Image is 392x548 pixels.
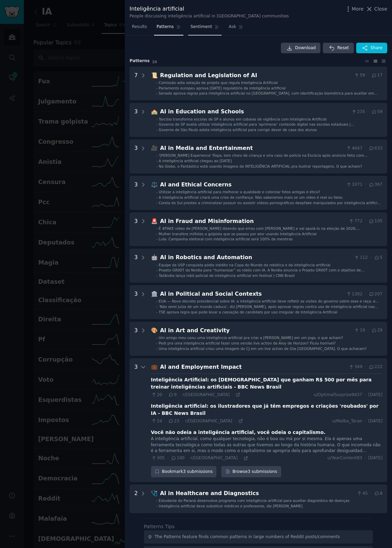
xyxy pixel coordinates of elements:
[365,392,366,398] span: ·
[179,392,180,397] span: ·
[356,43,387,54] button: Share
[159,201,381,210] span: Coreia do Sul prestes a criminalizar possuir ou assistir vídeos pornográficos deepfake manipulado...
[156,200,157,205] div: -
[156,195,157,200] div: -
[367,327,369,334] span: ·
[156,237,157,241] div: -
[159,263,331,267] span: Equipe da USP conquista pódio inédito na Copa do Mundo da robótica e da inteligência artificial
[165,419,166,423] span: ·
[159,237,293,241] span: Lula: Campanha eleitoral com inteligência artificial será 100% de mentiras
[182,419,183,423] span: ·
[156,304,157,309] div: -
[155,534,340,540] div: The Patterns feature finds common patterns in large numbers of Reddit posts/comments
[159,341,336,345] span: Pedi pra uma inteligência artificial fazer uma versão live action da Aloy de Horizon? Ficou horrí...
[160,253,351,262] div: AI in Robotics and Automation
[366,5,387,13] button: Close
[156,273,157,278] div: -
[365,291,366,297] span: ·
[281,43,321,54] a: Download
[130,22,149,36] a: Results
[368,218,382,224] span: 105
[151,291,158,297] span: 🏛️
[371,327,382,334] span: 29
[374,5,387,13] span: Close
[371,72,382,79] span: 17
[368,145,382,152] span: 633
[159,128,317,132] span: Governo de São Paulo adota inteligência artificial para corrigir dever de casa dos alunos
[370,255,372,261] span: ·
[156,153,157,158] div: -
[346,291,363,297] span: 1302
[134,489,138,508] div: 2
[368,182,382,188] span: 367
[165,392,166,397] span: ·
[134,181,138,205] div: 3
[352,5,364,13] span: More
[151,254,158,261] span: 🤖
[151,327,158,334] span: 🎨
[348,218,362,224] span: 772
[134,108,138,132] div: 3
[229,24,236,30] span: Ask
[151,364,158,370] span: 💼
[365,182,366,188] span: ·
[191,24,212,30] span: Sentiment
[354,327,365,334] span: 19
[368,291,382,297] span: 207
[159,117,327,121] span: Tarcísio transforma escolas de SP e alunos em cobaias de vigilância com Inteligência Artificial
[159,273,295,278] span: Tailândia lança robô policial de inteligência artificial em festival | CNN Brasil
[160,363,346,371] div: AI and Employment Impact
[156,158,157,163] div: -
[351,109,365,115] span: 235
[159,336,343,340] span: Um amigo meu usou uma inteligência artificial pra criar a [PERSON_NAME] em um jogo, o que acham?
[156,310,157,314] div: -
[159,81,278,85] span: Comissão adia votação de projeto que regula Inteligência Artificial
[159,299,379,313] span: EUA — Novo decreto presidencial sobre IA: a inteligência artificial deve refletir as visões do go...
[130,58,150,64] span: Pattern s
[156,164,157,169] div: -
[368,364,382,370] span: 222
[345,5,364,13] button: More
[168,418,179,424] span: 23
[365,418,366,424] span: ·
[159,86,286,90] span: Parlamento europeu aprova [DATE] regulatório da inteligência artificial
[134,217,138,242] div: 3
[151,418,162,424] span: 24
[159,159,232,163] span: A inteligência artificial chegou ao [DATE]
[367,72,369,79] span: ·
[151,145,158,151] span: 🎥
[348,364,362,370] span: 349
[295,45,316,51] span: Download
[134,253,138,278] div: 3
[370,491,372,497] span: ·
[323,43,353,54] button: Reset
[226,22,246,36] a: Ask
[183,392,230,397] span: r/[GEOGRAPHIC_DATA]
[159,310,337,314] span: TSE aprova regra que pode levar a cassação de candidato por uso irregular de Inteligência Artificial
[314,392,362,398] span: u/OptimalSurprise9437
[151,72,158,79] span: 📜
[240,456,241,461] span: ·
[151,466,217,478] div: Bookmark 3 submissions
[152,60,157,64] span: 10
[134,326,138,351] div: 3
[188,22,222,36] a: Sentiment
[159,122,354,131] span: Governo de SP avalia utilizar inteligência artificial para 'aprimorar' conteúdo digital nas escol...
[156,122,157,127] div: -
[374,491,382,497] span: 8
[365,364,366,370] span: ·
[151,466,217,478] button: Bookmark3 submissions
[156,231,157,236] div: -
[159,164,362,168] span: Na Globo, o Fantástico está usando imagens de INTELIGÊNCIA ARTIFICIAL pra ilustrar reportagens. O...
[132,24,147,30] span: Results
[357,491,368,497] span: 45
[154,22,183,36] a: Patterns
[160,290,344,298] div: AI in Political and Social Contexts
[156,341,157,346] div: -
[332,418,362,424] span: u/Malba_Taran
[160,108,349,116] div: AI in Education and Schools
[160,326,351,335] div: AI in Art and Creativity
[337,45,349,51] span: Reset
[156,91,157,96] div: -
[168,392,177,398] span: 9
